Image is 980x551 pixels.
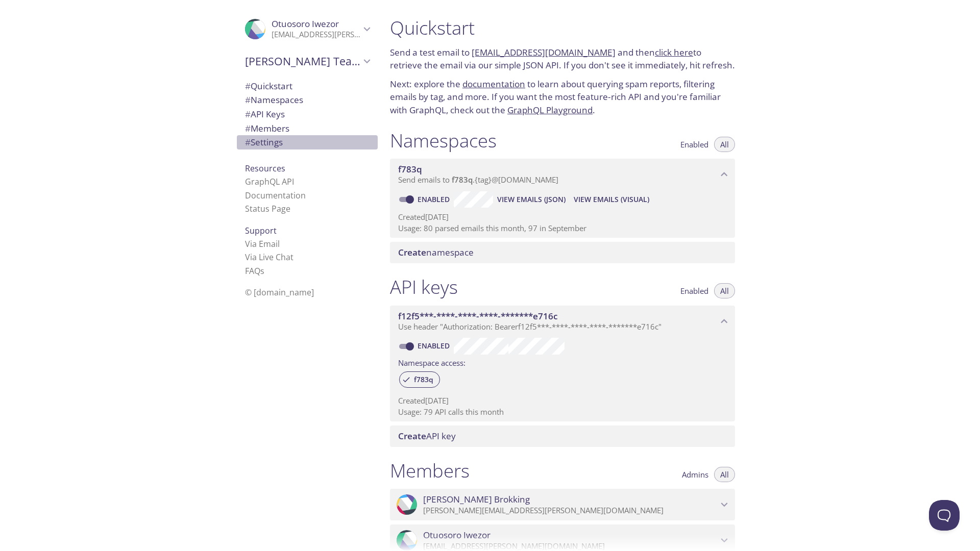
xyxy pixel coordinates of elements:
[493,191,570,208] button: View Emails (JSON)
[237,107,378,121] div: API Keys
[237,12,378,46] div: Otuosoro Iwezor
[398,355,465,369] label: Namespace access:
[452,174,473,185] span: f783q
[237,48,378,74] div: Napper Team
[390,242,735,263] div: Create namespace
[714,283,735,298] button: All
[423,494,530,505] span: [PERSON_NAME] Brokking
[245,225,277,236] span: Support
[423,506,718,516] p: [PERSON_NAME][EMAIL_ADDRESS][PERSON_NAME][DOMAIN_NAME]
[408,375,439,384] span: f783q
[245,203,290,214] a: Status Page
[399,371,440,388] div: f783q
[245,190,306,201] a: Documentation
[390,489,735,520] div: Alexander Brokking
[390,159,735,190] div: f783q namespace
[390,129,497,152] h1: Namespaces
[237,135,378,149] div: Team Settings
[245,163,285,174] span: Resources
[245,108,251,120] span: #
[714,467,735,482] button: All
[472,46,616,58] a: [EMAIL_ADDRESS][DOMAIN_NAME]
[245,265,264,277] a: FAQ
[398,395,727,406] p: Created [DATE]
[245,80,251,92] span: #
[245,136,283,148] span: Settings
[398,212,727,222] p: Created [DATE]
[655,46,693,58] a: click here
[570,191,653,208] button: View Emails (Visual)
[398,246,474,258] span: namespace
[245,94,303,106] span: Namespaces
[416,194,454,204] a: Enabled
[260,265,264,277] span: s
[423,530,491,541] span: Otuosoro Iwezor
[416,341,454,350] a: Enabled
[245,176,294,187] a: GraphQL API
[245,54,360,68] span: [PERSON_NAME] Team
[245,252,293,263] a: Via Live Chat
[272,18,339,30] span: Otuosoro Iwezor
[676,467,715,482] button: Admins
[390,16,735,39] h1: Quickstart
[245,287,314,298] span: © [DOMAIN_NAME]
[398,223,727,234] p: Usage: 80 parsed emails this month, 97 in September
[714,137,735,152] button: All
[674,283,715,298] button: Enabled
[390,425,735,447] div: Create API Key
[398,163,422,175] span: f783q
[929,500,960,531] iframe: Help Scout Beacon - Open
[245,122,251,134] span: #
[398,430,456,442] span: API key
[398,407,727,417] p: Usage: 79 API calls this month
[398,246,426,258] span: Create
[398,430,426,442] span: Create
[390,46,735,72] p: Send a test email to and then to retrieve the email via our simple JSON API. If you don't see it ...
[507,104,593,116] a: GraphQL Playground
[462,78,525,90] a: documentation
[272,30,360,40] p: [EMAIL_ADDRESS][PERSON_NAME][DOMAIN_NAME]
[390,275,458,298] h1: API keys
[245,238,280,249] a: Via Email
[390,459,470,482] h1: Members
[574,193,649,206] span: View Emails (Visual)
[245,136,251,148] span: #
[398,174,558,185] span: Send emails to . {tag} @[DOMAIN_NAME]
[674,137,715,152] button: Enabled
[237,79,378,93] div: Quickstart
[245,108,285,120] span: API Keys
[237,121,378,136] div: Members
[237,93,378,107] div: Namespaces
[245,80,292,92] span: Quickstart
[245,122,289,134] span: Members
[390,78,735,117] p: Next: explore the to learn about querying spam reports, filtering emails by tag, and more. If you...
[497,193,566,206] span: View Emails (JSON)
[245,94,251,106] span: #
